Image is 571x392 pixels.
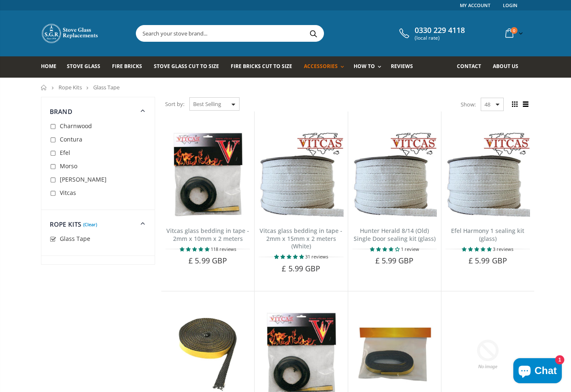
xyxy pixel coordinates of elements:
a: Vitcas glass bedding in tape - 2mm x 15mm x 2 meters (White) [260,227,342,250]
span: Accessories [304,63,338,70]
span: 4.90 stars [274,253,305,260]
span: Brand [50,107,72,116]
span: 0330 229 4118 [415,26,465,35]
a: 0 [502,25,525,41]
a: Fire Bricks Cut To Size [231,56,298,78]
span: List view [521,100,530,109]
a: About us [493,56,525,78]
span: Reviews [391,63,413,70]
span: 0 [511,27,517,34]
a: Home [41,85,47,90]
a: Stove Glass Cut To Size [154,56,225,78]
inbox-online-store-chat: Shopify online store chat [511,358,564,385]
a: (Clear) [83,223,97,225]
img: Vitcas stove glass bedding in tape [352,132,437,217]
span: Stove Glass Cut To Size [154,63,219,70]
span: Grid view [510,100,519,109]
span: Contact [457,63,481,70]
span: [PERSON_NAME] [60,175,107,183]
span: 4.85 stars [180,246,211,252]
span: Charnwood [60,122,92,130]
img: Stove Glass Replacement [41,23,99,44]
button: Search [304,25,323,41]
span: Morso [60,162,77,170]
a: Reviews [391,56,419,78]
a: Contact [457,56,487,78]
a: Accessories [304,56,348,78]
span: Glass Tape [60,235,90,243]
a: How To [354,56,385,78]
span: £ 5.99 GBP [469,255,507,266]
a: Stove Glass [67,56,107,78]
span: Fire Bricks Cut To Size [231,63,292,70]
a: Efel Harmony 1 sealing kit (glass) [451,227,524,243]
span: Stove Glass [67,63,100,70]
span: 118 reviews [211,246,236,252]
a: Rope Kits [59,83,82,91]
span: £ 5.99 GBP [375,255,414,266]
span: 31 reviews [305,253,328,260]
span: About us [493,63,518,70]
a: Home [41,56,63,78]
span: How To [354,63,375,70]
span: Sort by: [165,97,184,111]
a: Vitcas glass bedding in tape - 2mm x 10mm x 2 meters [166,227,249,243]
img: Vitcas stove glass bedding in tape [446,132,530,217]
span: Efel [60,149,70,157]
span: 1 review [401,246,419,252]
a: Fire Bricks [112,56,148,78]
img: Vitcas stove glass bedding in tape [166,132,250,217]
span: Home [41,63,56,70]
span: 4.00 stars [370,246,401,252]
span: 5.00 stars [462,246,493,252]
span: Contura [60,135,82,143]
span: 3 reviews [493,246,513,252]
span: (local rate) [415,35,465,41]
span: Rope Kits [50,220,81,228]
span: £ 5.99 GBP [282,263,320,273]
span: Fire Bricks [112,63,142,70]
span: Show: [461,98,476,111]
img: Vitcas stove glass bedding in tape [259,132,343,217]
input: Search your stove brand... [136,25,417,41]
span: Vitcas [60,189,76,197]
a: Hunter Herald 8/14 (Old) Single Door sealing kit (glass) [354,227,436,243]
a: 0330 229 4118 (local rate) [397,26,465,41]
span: Glass Tape [93,83,120,91]
span: £ 5.99 GBP [189,255,227,266]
